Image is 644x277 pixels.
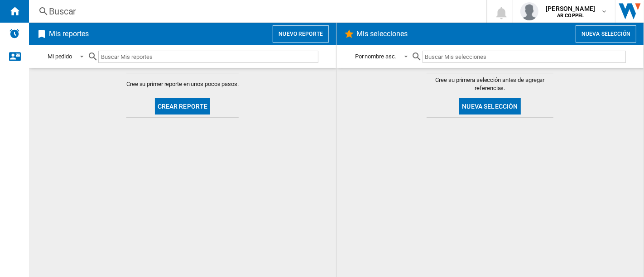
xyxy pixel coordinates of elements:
button: Nuevo reporte [273,25,329,43]
span: Cree su primer reporte en unos pocos pasos. [126,80,239,88]
input: Buscar Mis reportes [98,51,318,63]
span: [PERSON_NAME] [546,4,595,13]
button: Nueva selección [576,25,636,43]
span: Cree su primera selección antes de agregar referencias. [427,76,553,92]
div: Mi pedido [48,53,72,60]
button: Crear reporte [155,98,211,115]
h2: Mis selecciones [355,25,410,43]
div: Por nombre asc. [355,53,396,60]
h2: Mis reportes [47,25,91,43]
img: profile.jpg [520,2,538,20]
button: Nueva selección [459,98,520,115]
div: Buscar [49,5,463,18]
img: alerts-logo.svg [9,28,20,39]
b: AR COPPEL [557,13,584,19]
input: Buscar Mis selecciones [423,51,626,63]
